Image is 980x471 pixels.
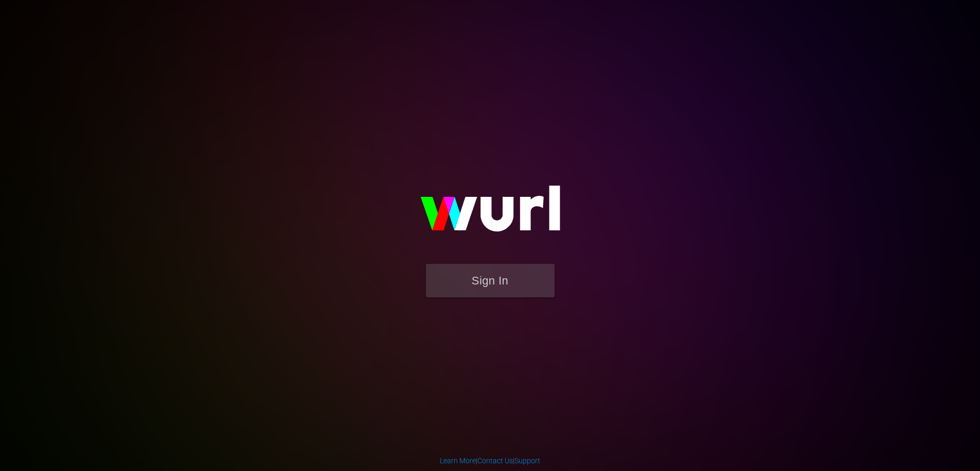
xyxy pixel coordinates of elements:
a: Support [514,457,540,465]
img: wurl-logo-on-black-223613ac3d8ba8fe6dc639794a292ebdb59501304c7dfd60c99c58986ef67473.svg [387,163,593,263]
div: | | [440,456,540,466]
button: Sign In [426,264,555,297]
a: Contact Us [477,457,513,465]
a: Learn More [440,457,476,465]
